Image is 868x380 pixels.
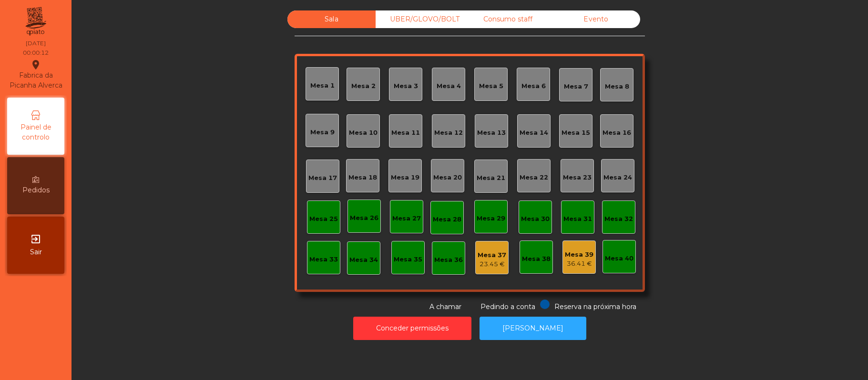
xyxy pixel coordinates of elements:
[394,255,422,264] div: Mesa 35
[520,173,548,182] div: Mesa 22
[605,254,633,263] div: Mesa 40
[563,173,592,182] div: Mesa 23
[479,81,503,91] div: Mesa 5
[477,214,505,223] div: Mesa 29
[351,81,376,91] div: Mesa 2
[520,128,548,138] div: Mesa 14
[480,302,535,311] span: Pedindo a conta
[350,213,378,223] div: Mesa 26
[26,39,46,48] div: [DATE]
[392,214,421,223] div: Mesa 27
[348,173,377,182] div: Mesa 18
[564,82,588,91] div: Mesa 7
[429,302,461,311] span: A chamar
[8,59,64,90] div: Fabrica da Picanha Alverca
[477,128,506,138] div: Mesa 13
[522,254,551,264] div: Mesa 38
[478,250,506,260] div: Mesa 37
[22,185,50,195] span: Pedidos
[30,247,42,257] span: Sair
[562,128,590,138] div: Mesa 15
[310,128,335,137] div: Mesa 9
[434,128,463,138] div: Mesa 12
[310,81,335,90] div: Mesa 1
[30,59,41,70] i: location_on
[309,255,338,264] div: Mesa 33
[554,302,636,311] span: Reserva na próxima hora
[437,81,461,91] div: Mesa 4
[565,250,593,260] div: Mesa 39
[391,173,419,182] div: Mesa 19
[376,10,464,28] div: UBER/GLOVO/BOLT
[464,10,552,28] div: Consumo staff
[552,10,640,28] div: Evento
[604,214,633,224] div: Mesa 32
[478,260,506,269] div: 23.45 €
[521,214,550,224] div: Mesa 30
[353,317,471,340] button: Conceder permissões
[24,5,47,38] img: qpiato
[287,10,376,28] div: Sala
[605,82,629,91] div: Mesa 8
[30,233,41,245] i: exit_to_app
[23,49,49,57] div: 00:00:12
[603,173,632,182] div: Mesa 24
[434,255,463,265] div: Mesa 36
[433,215,461,224] div: Mesa 28
[308,173,337,183] div: Mesa 17
[349,128,378,138] div: Mesa 10
[565,259,593,269] div: 36.41 €
[391,128,420,138] div: Mesa 11
[602,128,631,138] div: Mesa 16
[480,317,586,340] button: [PERSON_NAME]
[563,214,592,224] div: Mesa 31
[349,255,378,265] div: Mesa 34
[10,122,62,142] span: Painel de controlo
[309,214,338,224] div: Mesa 25
[433,173,462,182] div: Mesa 20
[477,173,505,183] div: Mesa 21
[394,81,418,91] div: Mesa 3
[521,81,546,91] div: Mesa 6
